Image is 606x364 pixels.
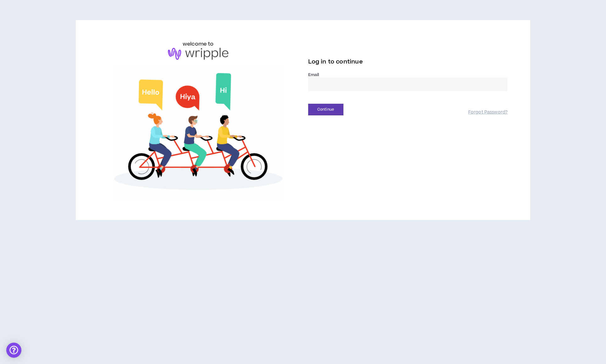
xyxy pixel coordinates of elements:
[168,48,228,60] img: logo-brand.png
[468,109,508,115] a: Forgot Password?
[308,72,508,78] label: Email
[6,343,21,358] div: Open Intercom Messenger
[308,58,363,66] span: Log in to continue
[98,66,298,200] img: Welcome to Wripple
[183,40,214,48] h6: welcome to
[308,104,343,115] button: Continue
